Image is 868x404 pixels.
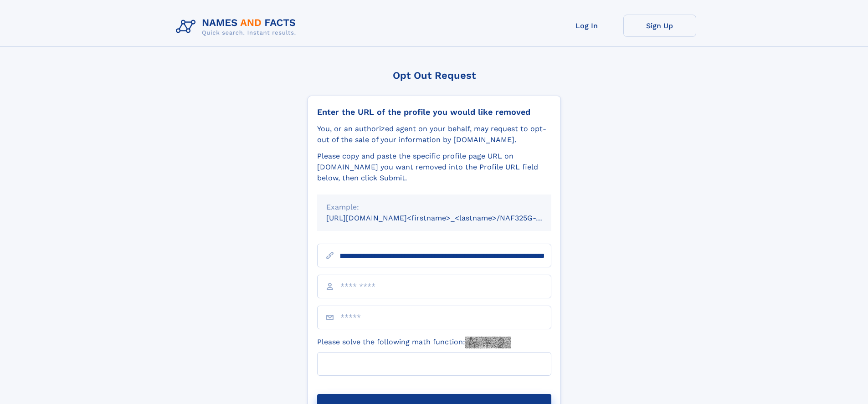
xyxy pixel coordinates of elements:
[317,337,511,348] label: Please solve the following math function:
[308,70,561,81] div: Opt Out Request
[317,151,551,184] div: Please copy and paste the specific profile page URL on [DOMAIN_NAME] you want removed into the Pr...
[623,15,696,37] a: Sign Up
[550,15,623,37] a: Log In
[172,15,303,39] img: Logo Names and Facts
[317,107,551,117] div: Enter the URL of the profile you would like removed
[326,202,542,213] div: Example:
[317,123,551,145] div: You, or an authorized agent on your behalf, may request to opt-out of the sale of your informatio...
[326,214,569,222] small: [URL][DOMAIN_NAME]<firstname>_<lastname>/NAF325G-xxxxxxxx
